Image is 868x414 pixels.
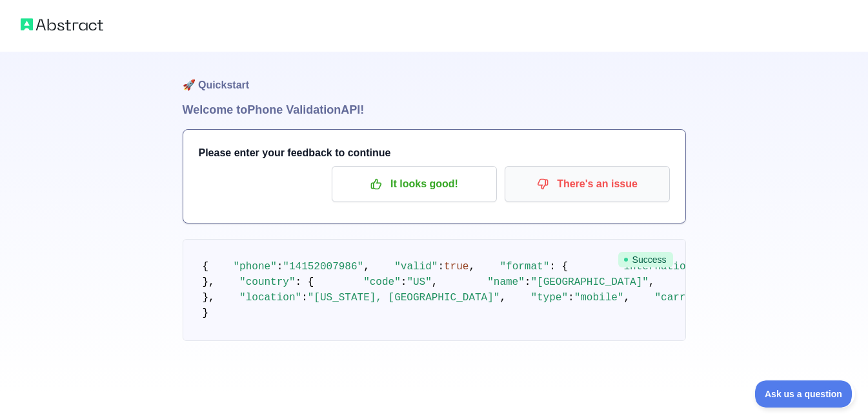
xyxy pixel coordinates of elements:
span: "14152007986" [283,261,363,273]
span: : [277,261,283,273]
p: There's an issue [514,173,660,195]
span: : [401,276,407,288]
span: , [500,292,506,304]
img: Abstract logo [21,16,103,34]
span: { [203,261,209,273]
h1: 🚀 Quickstart [183,52,686,101]
span: "[US_STATE], [GEOGRAPHIC_DATA]" [308,292,500,304]
button: It looks good! [332,166,497,202]
span: "name" [487,276,525,288]
span: , [363,261,370,273]
span: Success [618,252,673,267]
span: , [432,276,438,288]
span: "valid" [394,261,438,273]
button: There's an issue [505,166,670,202]
h1: Welcome to Phone Validation API! [183,101,686,119]
span: "type" [530,292,568,304]
span: "mobile" [574,292,624,304]
span: , [469,261,475,273]
p: It looks good! [341,173,487,195]
span: : [438,261,444,273]
span: "code" [363,276,401,288]
span: "country" [239,276,295,288]
span: , [649,276,655,288]
span: : [568,292,574,304]
span: , [623,292,630,304]
span: : { [549,261,568,273]
span: true [444,261,469,273]
span: "carrier" [654,292,710,304]
span: : [525,276,531,288]
span: : { [296,276,314,288]
span: "format" [500,261,549,273]
h3: Please enter your feedback to continue [199,145,670,161]
span: : [301,292,308,304]
span: "international" [618,261,711,273]
iframe: Toggle Customer Support [755,380,855,408]
span: "phone" [234,261,277,273]
span: "[GEOGRAPHIC_DATA]" [530,276,648,288]
span: "location" [239,292,301,304]
span: "US" [407,276,431,288]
